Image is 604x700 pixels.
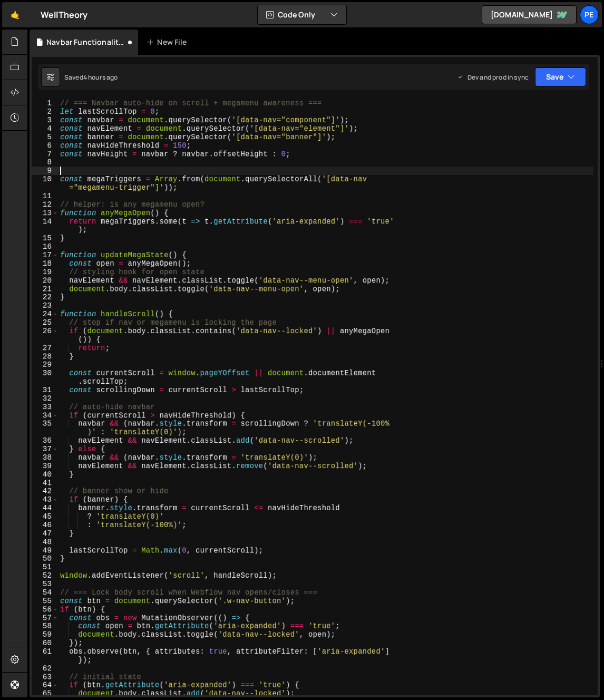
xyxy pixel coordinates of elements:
[64,73,118,82] div: Saved
[32,588,59,597] div: 54
[32,175,59,192] div: 10
[32,453,59,462] div: 38
[32,108,59,116] div: 2
[32,293,59,302] div: 22
[32,386,59,394] div: 31
[32,462,59,470] div: 39
[32,495,59,504] div: 43
[32,242,59,251] div: 16
[32,436,59,445] div: 36
[32,487,59,495] div: 42
[32,217,59,234] div: 14
[32,259,59,268] div: 18
[32,251,59,259] div: 17
[32,571,59,580] div: 52
[32,614,59,622] div: 57
[32,310,59,318] div: 24
[2,2,28,27] a: 🤙
[457,73,529,82] div: Dev and prod in sync
[32,563,59,571] div: 51
[32,318,59,327] div: 25
[32,344,59,352] div: 27
[32,630,59,639] div: 59
[46,37,125,47] div: Navbar Functionality.js
[32,512,59,521] div: 45
[83,73,118,82] div: 4 hours ago
[32,664,59,673] div: 62
[32,479,59,487] div: 41
[147,37,191,47] div: New File
[580,5,599,24] a: Pe
[32,504,59,512] div: 44
[32,209,59,217] div: 13
[32,361,59,369] div: 29
[32,99,59,108] div: 1
[32,200,59,209] div: 12
[32,470,59,479] div: 40
[32,681,59,689] div: 64
[32,411,59,420] div: 34
[32,622,59,630] div: 58
[32,647,59,664] div: 61
[32,555,59,563] div: 50
[32,521,59,529] div: 46
[32,546,59,555] div: 49
[32,605,59,614] div: 56
[32,150,59,158] div: 7
[32,158,59,167] div: 8
[32,124,59,133] div: 4
[32,689,59,698] div: 65
[32,538,59,546] div: 48
[32,116,59,124] div: 3
[32,268,59,276] div: 19
[32,141,59,150] div: 6
[32,167,59,175] div: 9
[32,234,59,242] div: 15
[32,302,59,310] div: 23
[41,8,88,21] div: WellTheory
[535,67,586,86] button: Save
[32,673,59,681] div: 63
[32,420,59,436] div: 35
[258,5,346,24] button: Code Only
[32,327,59,344] div: 26
[32,276,59,285] div: 20
[482,5,577,24] a: [DOMAIN_NAME]
[32,445,59,453] div: 37
[32,529,59,538] div: 47
[32,394,59,403] div: 32
[32,580,59,588] div: 53
[32,369,59,386] div: 30
[32,133,59,141] div: 5
[32,285,59,293] div: 21
[32,597,59,605] div: 55
[32,192,59,200] div: 11
[32,352,59,361] div: 28
[32,403,59,411] div: 33
[32,639,59,647] div: 60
